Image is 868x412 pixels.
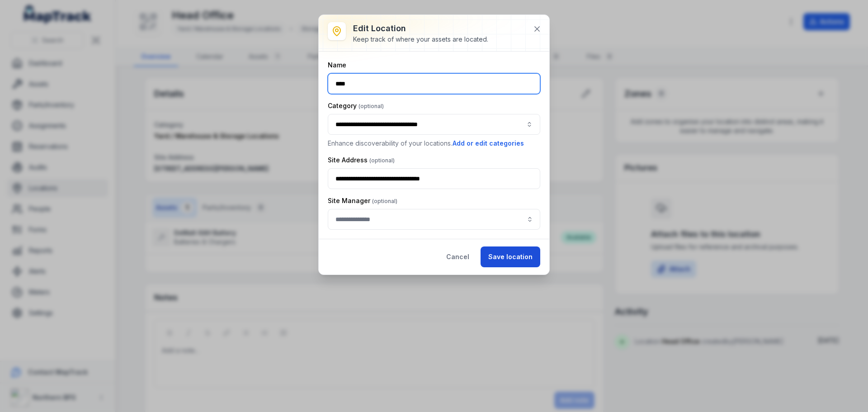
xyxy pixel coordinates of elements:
button: Cancel [439,246,477,267]
label: Site Address [328,156,395,165]
div: Keep track of where your assets are located. [353,35,488,44]
h3: Edit location [353,22,488,35]
label: Category [328,101,384,110]
p: Enhance discoverability of your locations. [328,138,540,148]
button: Save location [481,246,540,267]
label: Site Manager [328,196,397,205]
input: location-edit:cf[ad2ca02f-9e6c-4afe-8b61-341f6d17c01f]-label [328,209,540,230]
label: Name [328,61,346,70]
button: Add or edit categories [452,138,524,148]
